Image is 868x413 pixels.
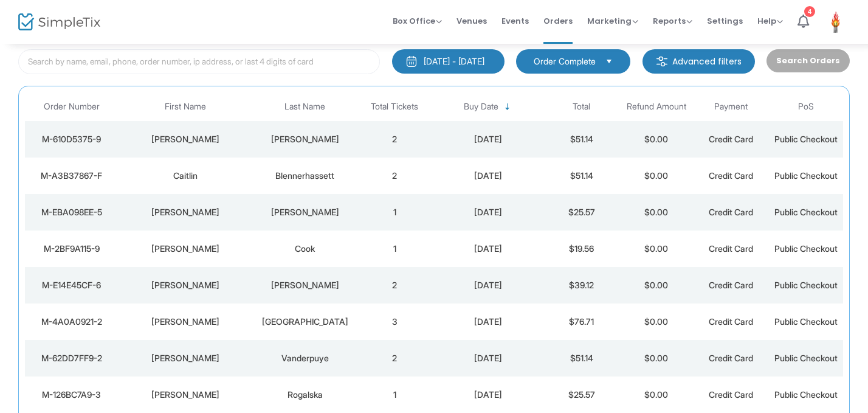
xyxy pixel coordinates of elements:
span: Marketing [587,15,638,27]
div: Passas [256,133,354,145]
span: Public Checkout [774,316,838,327]
span: Credit Card [709,353,753,363]
div: Tracy [122,243,250,255]
div: Camilla [122,206,250,218]
td: 2 [357,340,432,377]
div: 2025-08-20 [435,243,541,255]
span: Credit Card [709,243,753,254]
div: Flanders [256,316,354,328]
span: Credit Card [709,134,753,144]
div: 2025-08-21 [435,206,541,218]
div: M-126BC7A9-3 [28,389,115,401]
span: Public Checkout [774,280,838,290]
span: Buy Date [464,102,498,112]
div: M-4A0A0921-2 [28,316,115,328]
span: PoS [798,102,814,112]
td: 2 [357,267,432,304]
td: 3 [357,304,432,340]
div: Caitlin [122,170,250,182]
button: Select [601,55,618,68]
span: Public Checkout [774,207,838,217]
td: $25.57 [544,377,619,413]
span: Order Number [44,102,100,112]
div: M-E14E45CF-6 [28,279,115,291]
span: Last Name [284,102,325,112]
td: $39.12 [544,267,619,304]
div: Nancy [122,316,250,328]
td: $51.14 [544,158,619,194]
span: Settings [707,5,743,36]
td: 2 [357,158,432,194]
div: M-62DD7FF9-2 [28,352,115,364]
td: $25.57 [544,194,619,231]
td: $0.00 [619,194,694,231]
td: $0.00 [619,231,694,267]
div: Tetyana [122,389,250,401]
div: David [122,279,250,291]
div: 2025-08-20 [435,316,541,328]
span: Reports [653,15,692,27]
span: Order Complete [534,55,596,68]
td: 2 [357,121,432,158]
td: $0.00 [619,121,694,158]
span: Credit Card [709,170,753,181]
div: Vanderpuye [256,352,354,364]
th: Total Tickets [357,92,432,121]
div: M-EBA098EE-5 [28,206,115,218]
span: Public Checkout [774,389,838,400]
div: 2025-08-20 [435,279,541,291]
span: Orders [543,5,573,36]
td: $19.56 [544,231,619,267]
td: 1 [357,231,432,267]
td: $0.00 [619,158,694,194]
div: M-610D5375-9 [28,133,115,145]
div: Blennerhassett [256,170,354,182]
div: 2025-08-20 [435,352,541,364]
span: Credit Card [709,207,753,217]
div: M-2BF9A115-9 [28,243,115,255]
td: $51.14 [544,121,619,158]
img: monthly [405,55,418,68]
span: Credit Card [709,280,753,290]
span: First Name [165,102,206,112]
span: Public Checkout [774,353,838,363]
span: Public Checkout [774,170,838,181]
td: 1 [357,194,432,231]
span: Venues [456,5,487,36]
div: 4 [804,6,815,17]
span: Box Office [393,15,442,27]
th: Refund Amount [619,92,694,121]
m-button: Advanced filters [642,49,755,74]
span: Events [501,5,529,36]
span: Sortable [503,102,512,112]
span: Public Checkout [774,134,838,144]
span: Credit Card [709,389,753,400]
span: Payment [714,102,748,112]
img: filter [656,55,668,68]
button: [DATE] - [DATE] [392,49,505,74]
div: Data table [25,92,843,413]
div: M-A3B37867-F [28,170,115,182]
div: 2025-08-21 [435,133,541,145]
div: 2025-08-21 [435,170,541,182]
div: Jennifer [122,133,250,145]
div: Meisner [256,206,354,218]
div: Fletcher [256,279,354,291]
span: Credit Card [709,316,753,327]
th: Total [544,92,619,121]
td: $0.00 [619,267,694,304]
td: $76.71 [544,304,619,340]
td: $0.00 [619,377,694,413]
div: 2025-08-20 [435,389,541,401]
div: Rogalska [256,389,354,401]
td: $51.14 [544,340,619,377]
span: Help [757,15,783,27]
input: Search by name, email, phone, order number, ip address, or last 4 digits of card [18,49,380,74]
td: $0.00 [619,340,694,377]
div: [DATE] - [DATE] [424,55,484,68]
span: Public Checkout [774,243,838,254]
td: 1 [357,377,432,413]
div: Cook [256,243,354,255]
div: David [122,352,250,364]
td: $0.00 [619,304,694,340]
